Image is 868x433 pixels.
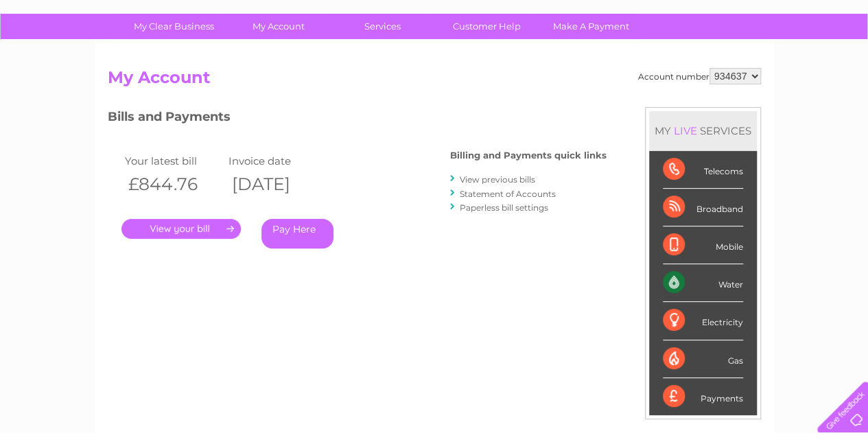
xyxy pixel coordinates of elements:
[663,302,743,340] div: Electricity
[663,189,743,226] div: Broadband
[749,58,769,69] a: Blog
[626,58,653,69] a: Water
[699,58,740,69] a: Telecoms
[663,226,743,264] div: Mobile
[663,340,743,378] div: Gas
[823,58,855,69] a: Log out
[663,378,743,415] div: Payments
[121,170,225,198] th: £844.76
[649,111,757,150] div: MY SERVICES
[326,14,439,39] a: Services
[222,14,335,39] a: My Account
[450,150,607,161] h4: Billing and Payments quick links
[261,219,333,248] a: Pay Here
[110,8,759,67] div: Clear Business is a trading name of Verastar Limited (registered in [GEOGRAPHIC_DATA] No. 3667643...
[777,58,810,69] a: Contact
[671,124,700,137] div: LIVE
[460,202,548,213] a: Paperless bill settings
[663,264,743,302] div: Water
[117,14,231,39] a: My Clear Business
[460,174,535,185] a: View previous bills
[638,68,761,84] div: Account number
[121,219,241,239] a: .
[225,170,329,198] th: [DATE]
[535,14,648,39] a: Make A Payment
[121,152,225,170] td: Your latest bill
[108,68,761,94] h2: My Account
[663,151,743,189] div: Telecoms
[30,36,100,78] img: logo.png
[661,58,691,69] a: Energy
[609,7,704,24] a: 0333 014 3131
[108,107,607,131] h3: Bills and Payments
[460,189,556,199] a: Statement of Accounts
[430,14,543,39] a: Customer Help
[225,152,329,170] td: Invoice date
